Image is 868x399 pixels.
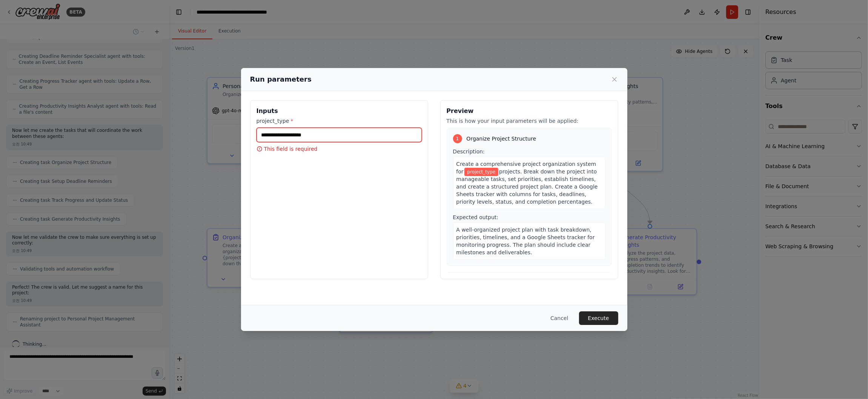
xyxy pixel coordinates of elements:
[257,145,422,153] p: This field is required
[453,214,499,220] span: Expected output:
[257,117,422,125] label: project_type
[453,148,485,155] span: Description:
[467,135,536,142] span: Organize Project Structure
[447,117,612,125] p: This is how your input parameters will be applied:
[456,169,598,205] span: projects. Break down the project into manageable tasks, set priorities, establish timelines, and ...
[456,161,596,175] span: Create a comprehensive project organization system for
[453,134,462,143] div: 1
[544,311,574,325] button: Cancel
[257,107,422,116] h3: Inputs
[250,74,312,85] h2: Run parameters
[579,311,618,325] button: Execute
[447,107,612,116] h3: Preview
[456,227,595,255] span: A well-organized project plan with task breakdown, priorities, timelines, and a Google Sheets tra...
[464,168,498,176] span: Variable: project_type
